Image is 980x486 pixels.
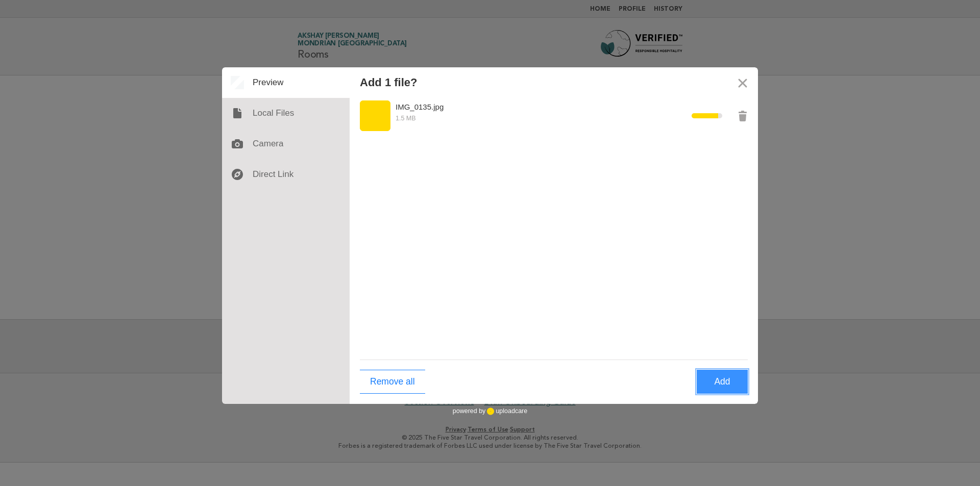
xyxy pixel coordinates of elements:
div: Direct Link [222,159,350,190]
button: Close [727,67,758,98]
div: Preview [222,67,350,98]
a: uploadcare [485,407,527,415]
button: Remove all [360,370,425,394]
div: Add 1 file? [360,76,417,89]
div: Camera [222,129,350,159]
div: IMG_0135.jpg [396,100,533,113]
button: Remove IMG_0135.jpg [727,100,758,131]
div: Local Files [222,98,350,129]
div: 1.5 MB [360,113,676,123]
div: Preview IMG_0135.jpg [360,100,687,131]
div: powered by [453,404,527,419]
button: Add [697,370,748,394]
